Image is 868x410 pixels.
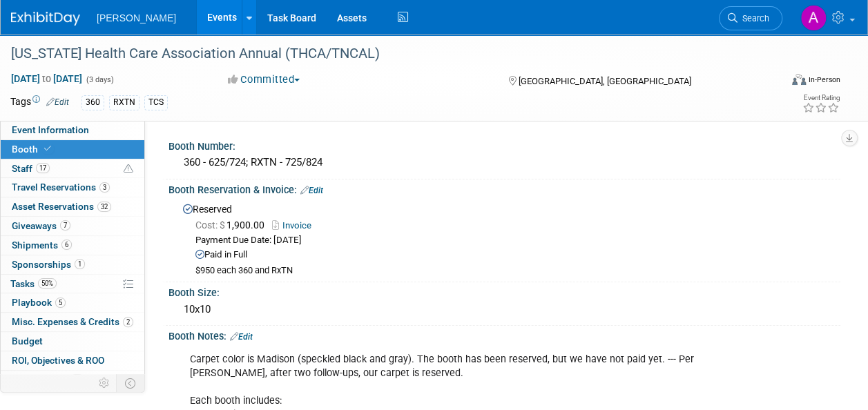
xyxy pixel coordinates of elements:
span: 1,900.00 [195,219,270,231]
a: Search [719,6,782,30]
span: Tasks [10,278,57,289]
div: Paid in Full [195,248,830,262]
a: Budget [1,332,144,351]
span: Potential Scheduling Conflict -- at least one attendee is tagged in another overlapping event. [124,163,133,175]
span: Budget [12,335,43,346]
div: 360 [81,95,104,110]
div: [US_STATE] Health Care Association Annual (THCA/TNCAL) [6,41,769,66]
span: to [40,73,53,84]
span: Cost: $ [195,219,226,231]
span: Giveaways [12,220,70,231]
span: [DATE] [DATE] [10,72,83,85]
a: Event Information [1,121,144,139]
div: Booth Size: [168,282,840,300]
span: Search [737,13,769,23]
a: ROI, Objectives & ROO [1,351,144,370]
span: 12 [70,374,84,384]
td: Toggle Event Tabs [117,374,145,392]
a: Booth [1,140,144,159]
span: 32 [97,202,111,212]
a: Travel Reservations3 [1,178,144,197]
a: Shipments6 [1,236,144,255]
td: Tags [10,95,69,110]
span: 1 [75,259,85,269]
div: Reserved [179,199,830,277]
span: (3 days) [85,75,114,84]
div: Payment Due Date: [DATE] [195,234,830,247]
a: Edit [46,97,69,107]
div: Booth Number: [168,136,840,153]
img: ExhibitDay [11,12,80,26]
a: Tasks50% [1,275,144,293]
span: 2 [123,317,133,327]
i: Booth reservation complete [44,145,51,153]
a: Asset Reservations32 [1,197,144,216]
div: Booth Notes: [168,326,840,344]
div: 10x10 [179,299,830,320]
div: RXTN [109,95,139,110]
a: Playbook5 [1,293,144,312]
span: [PERSON_NAME] [97,12,176,23]
a: Attachments12 [1,371,144,389]
div: Event Format [720,72,840,92]
span: Sponsorships [12,259,85,270]
a: Edit [300,186,323,195]
div: Booth Reservation & Invoice: [168,179,840,197]
span: 6 [61,240,72,250]
a: Edit [230,332,253,342]
img: Format-Inperson.png [792,74,806,85]
img: Amber Vincent [800,5,827,31]
a: Sponsorships1 [1,255,144,274]
a: Giveaways7 [1,217,144,235]
button: Committed [223,72,305,87]
span: Playbook [12,297,66,308]
span: 17 [36,163,50,173]
div: In-Person [808,75,840,85]
span: Event Information [12,124,89,135]
span: 3 [99,182,110,193]
span: Attachments [12,374,84,385]
a: Staff17 [1,159,144,178]
span: Misc. Expenses & Credits [12,316,133,327]
span: [GEOGRAPHIC_DATA], [GEOGRAPHIC_DATA] [519,76,691,86]
div: Event Rating [802,95,840,101]
div: 360 - 625/724; RXTN - 725/824 [179,152,830,173]
span: ROI, Objectives & ROO [12,355,104,366]
div: TCS [144,95,168,110]
span: Asset Reservations [12,201,111,212]
div: $950 each 360 and RxTN [195,265,830,277]
span: Shipments [12,240,72,251]
span: Booth [12,144,54,155]
a: Invoice [272,220,318,231]
span: 50% [38,278,57,289]
span: 7 [60,220,70,231]
span: 5 [55,297,66,308]
span: Travel Reservations [12,182,110,193]
span: Staff [12,163,50,174]
a: Misc. Expenses & Credits2 [1,313,144,331]
td: Personalize Event Tab Strip [93,374,117,392]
